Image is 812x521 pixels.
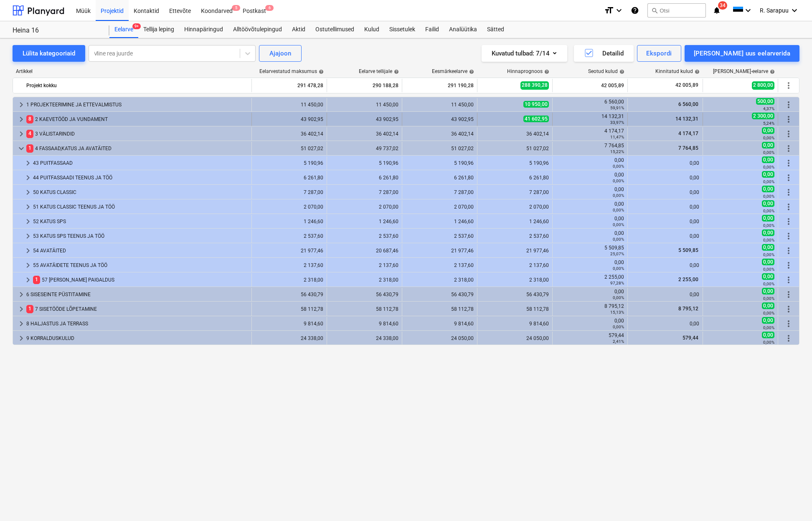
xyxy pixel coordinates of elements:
[763,296,774,301] small: 0,00%
[631,292,699,297] div: 0,00
[255,262,323,268] div: 2 137,60
[406,335,474,341] div: 24 050,00
[762,288,774,294] span: 0,00
[33,200,248,214] div: 51 KATUS CLASSIC TEENUS JA TÖÖ
[420,21,444,38] div: Failid
[23,158,33,168] span: keyboard_arrow_right
[269,48,291,59] div: Ajajoon
[655,68,700,74] div: Kinnitatud kulud
[228,21,287,38] a: Alltöövõtulepingud
[584,48,624,59] div: Detailid
[33,186,248,199] div: 50 KATUS CLASSIC
[406,219,474,224] div: 1 246,60
[631,219,699,224] div: 0,00
[613,222,624,227] small: 0,00%
[359,21,384,38] div: Kulud
[255,160,323,166] div: 5 190,96
[481,131,549,137] div: 36 402,14
[255,277,323,283] div: 2 318,00
[33,276,40,284] span: 1
[255,131,323,137] div: 36 402,14
[26,288,248,301] div: 6 SISESEINTE PÜSTITAMINE
[481,146,549,151] div: 51 027,02
[481,233,549,239] div: 2 537,60
[768,69,775,74] span: help
[406,248,474,254] div: 21 977,46
[26,115,33,123] span: 8
[23,231,33,241] span: keyboard_arrow_right
[330,204,398,210] div: 2 070,00
[631,233,699,239] div: 0,00
[763,106,774,111] small: 4,37%
[631,262,699,268] div: 0,00
[784,275,794,285] span: Rohkem tegevusi
[16,319,26,329] span: keyboard_arrow_right
[763,252,774,257] small: 0,00%
[694,48,790,59] div: [PERSON_NAME] uus eelarverida
[406,175,474,181] div: 6 261,80
[763,194,774,199] small: 0,00%
[406,233,474,239] div: 2 537,60
[23,260,33,270] span: keyboard_arrow_right
[330,189,398,195] div: 7 287,00
[556,303,624,315] div: 8 795,12
[574,45,634,62] button: Detailid
[33,215,248,228] div: 52 KATUS SPS
[33,259,248,272] div: 55 AVATÄIDETE TEENUS JA TÖÖ
[678,277,699,282] span: 2 255,00
[432,68,474,74] div: Eesmärkeelarve
[762,229,774,236] span: 0,00
[762,273,774,280] span: 0,00
[556,274,624,286] div: 2 255,00
[784,216,794,227] span: Rohkem tegevusi
[13,68,252,74] div: Artikkel
[492,48,557,59] div: Kuvatud tulbad : 7/14
[255,116,323,122] div: 43 902,95
[330,146,398,151] div: 49 737,02
[762,332,774,338] span: 0,00
[259,68,324,74] div: Eelarvestatud maksumus
[33,171,248,184] div: 44 PUITFASSAADI TEENUS JA TÖÖ
[763,223,774,228] small: 0,00%
[675,116,699,122] span: 14 132,31
[481,160,549,166] div: 5 190,96
[631,189,699,195] div: 0,00
[784,100,794,110] span: Rohkem tegevusi
[507,68,549,74] div: Hinnaprognoos
[109,21,138,38] div: Eelarve
[406,146,474,151] div: 51 027,02
[23,246,33,256] span: keyboard_arrow_right
[33,244,248,257] div: 54 AVATÄITED
[33,156,248,170] div: 43 PUITFASSAAD
[406,79,474,92] div: 291 190,28
[556,186,624,198] div: 0,00
[752,113,774,119] span: 2 300,00
[481,175,549,181] div: 6 261,80
[784,304,794,314] span: Rohkem tegevusi
[610,252,624,256] small: 25,07%
[330,131,398,137] div: 36 402,14
[610,135,624,139] small: 11,47%
[743,5,753,15] i: keyboard_arrow_down
[109,21,138,38] a: Eelarve9+
[392,69,399,74] span: help
[481,248,549,254] div: 21 977,46
[179,21,228,38] div: Hinnapäringud
[604,5,614,15] i: format_size
[784,129,794,139] span: Rohkem tegevusi
[255,233,323,239] div: 2 537,60
[406,102,474,108] div: 11 450,00
[523,116,549,122] span: 41 602,95
[784,114,794,124] span: Rohkem tegevusi
[23,275,33,285] span: keyboard_arrow_right
[406,116,474,122] div: 43 902,95
[789,5,799,15] i: keyboard_arrow_down
[763,238,774,242] small: 0,00%
[16,143,26,154] span: keyboard_arrow_down
[287,21,310,38] div: Aktid
[406,292,474,297] div: 56 430,79
[481,335,549,341] div: 24 050,00
[255,321,323,327] div: 9 814,60
[763,325,774,330] small: 0,00%
[613,237,624,242] small: 0,00%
